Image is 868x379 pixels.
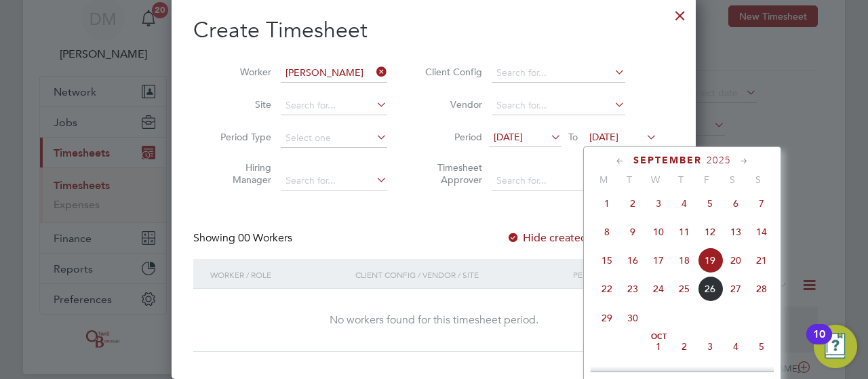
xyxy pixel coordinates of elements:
[421,66,482,78] label: Client Config
[620,191,646,216] span: 2
[238,231,292,245] span: 00 Workers
[594,247,620,273] span: 15
[814,325,857,368] button: Open Resource Center, 10 new notifications
[671,276,697,302] span: 25
[707,155,731,166] span: 2025
[352,259,570,290] div: Client Config / Vendor / Site
[620,219,646,245] span: 9
[671,191,697,216] span: 4
[671,219,697,245] span: 11
[281,64,387,83] input: Search for...
[207,259,352,290] div: Worker / Role
[281,129,387,148] input: Select one
[749,191,774,216] span: 7
[589,131,618,143] span: [DATE]
[646,334,671,340] span: Oct
[749,334,774,359] span: 5
[207,313,660,327] div: No workers found for this timesheet period.
[616,174,642,186] span: T
[749,219,774,245] span: 14
[723,334,749,359] span: 4
[620,247,646,273] span: 16
[494,131,523,143] span: [DATE]
[697,247,723,273] span: 19
[620,305,646,331] span: 30
[671,334,697,359] span: 2
[421,161,482,186] label: Timesheet Approver
[745,174,771,186] span: S
[210,131,271,143] label: Period Type
[210,66,271,78] label: Worker
[570,259,660,290] div: Period
[594,191,620,216] span: 1
[749,276,774,302] span: 28
[193,231,295,245] div: Showing
[813,334,825,352] div: 10
[642,174,668,186] span: W
[591,174,616,186] span: M
[723,191,749,216] span: 6
[697,219,723,245] span: 12
[193,16,674,45] h2: Create Timesheet
[210,98,271,111] label: Site
[633,155,702,166] span: September
[697,334,723,359] span: 3
[507,231,644,245] label: Hide created timesheets
[421,131,482,143] label: Period
[723,276,749,302] span: 27
[594,305,620,331] span: 29
[281,96,387,115] input: Search for...
[421,98,482,111] label: Vendor
[697,191,723,216] span: 5
[492,96,625,115] input: Search for...
[719,174,745,186] span: S
[697,276,723,302] span: 26
[210,161,271,186] label: Hiring Manager
[281,172,387,191] input: Search for...
[668,174,694,186] span: T
[694,174,719,186] span: F
[594,276,620,302] span: 22
[594,219,620,245] span: 8
[646,276,671,302] span: 24
[646,191,671,216] span: 3
[646,334,671,359] span: 1
[620,276,646,302] span: 23
[723,219,749,245] span: 13
[723,247,749,273] span: 20
[671,247,697,273] span: 18
[749,247,774,273] span: 21
[492,172,625,191] input: Search for...
[492,64,625,83] input: Search for...
[646,219,671,245] span: 10
[564,128,582,146] span: To
[646,247,671,273] span: 17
